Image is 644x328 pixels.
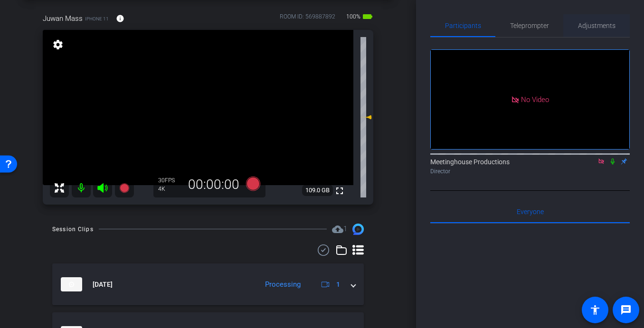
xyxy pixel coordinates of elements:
span: [DATE] [93,280,113,290]
mat-icon: 0 dB [360,112,372,123]
mat-expansion-panel-header: thumb-nail[DATE]Processing1 [52,263,364,305]
div: Session Clips [52,225,94,234]
span: Participants [445,22,481,29]
mat-icon: settings [51,39,65,50]
div: 4K [158,185,182,193]
span: FPS [165,177,175,184]
div: Processing [260,279,305,290]
span: Teleprompter [510,22,549,29]
mat-icon: info [116,14,124,23]
div: 00:00:00 [182,177,246,193]
span: Everyone [517,208,544,215]
span: 1 [343,225,347,233]
div: 30 [158,177,182,184]
mat-icon: battery_std [362,11,373,22]
span: Destinations for your clips [332,224,347,235]
span: 100% [345,9,362,24]
span: No Video [521,95,549,103]
img: Session clips [352,224,364,235]
div: ROOM ID: 569887892 [280,12,335,26]
span: 109.0 GB [302,185,333,196]
mat-icon: accessibility [589,304,601,316]
mat-icon: message [620,304,632,316]
mat-icon: fullscreen [334,185,345,197]
div: Meetinghouse Productions [430,157,630,176]
div: Director [430,167,630,176]
img: thumb-nail [61,277,82,291]
span: iPhone 11 [85,15,109,22]
mat-icon: cloud_upload [332,224,343,235]
span: Juwan Mass [43,13,83,24]
span: 1 [336,280,340,290]
span: Adjustments [578,22,616,29]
